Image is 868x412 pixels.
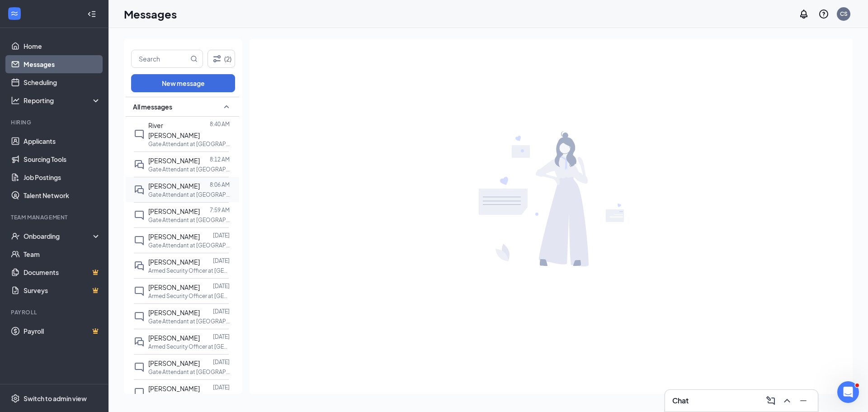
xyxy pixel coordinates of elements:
p: [DATE] [213,282,230,290]
span: [PERSON_NAME] [148,258,200,266]
span: [PERSON_NAME] [148,156,200,165]
a: Home [24,37,101,55]
button: Filter (2) [208,50,235,68]
div: Reporting [24,96,101,105]
a: Job Postings [24,168,101,186]
svg: SmallChevronUp [221,101,232,112]
svg: ChatInactive [134,129,145,140]
span: [PERSON_NAME] [148,283,200,291]
svg: ChatInactive [134,362,145,373]
svg: MagnifyingGlass [190,55,198,62]
svg: Minimize [798,395,809,406]
input: Search [132,50,189,67]
p: Armed Security Officer at [GEOGRAPHIC_DATA], [GEOGRAPHIC_DATA] [148,267,230,275]
p: [DATE] [213,308,230,315]
div: Switch to admin view [24,394,87,403]
a: Applicants [24,132,101,150]
div: Payroll [11,308,99,316]
p: [DATE] [213,232,230,239]
svg: WorkstreamLogo [10,9,19,18]
svg: ComposeMessage [765,395,776,406]
div: Team Management [11,213,99,221]
svg: DoubleChat [134,159,145,170]
span: [PERSON_NAME] [148,359,200,367]
p: Armed Security Officer at [GEOGRAPHIC_DATA], [GEOGRAPHIC_DATA] [148,292,230,300]
a: Talent Network [24,186,101,204]
svg: ChatInactive [134,311,145,322]
span: [PERSON_NAME] [148,308,200,317]
div: Onboarding [24,232,93,241]
svg: ChatInactive [134,235,145,246]
h3: Chat [672,396,689,406]
svg: QuestionInfo [818,9,829,19]
p: [DATE] [213,358,230,366]
span: [PERSON_NAME] [148,334,200,342]
div: Hiring [11,118,99,126]
svg: Notifications [798,9,809,19]
a: Messages [24,55,101,73]
p: [DATE] [213,384,230,391]
p: [DATE] [213,257,230,265]
p: [DATE] [213,333,230,341]
p: Gate Attendant at [GEOGRAPHIC_DATA], [GEOGRAPHIC_DATA] [148,166,230,173]
button: New message [131,74,235,92]
p: Gate Attendant at [GEOGRAPHIC_DATA], [GEOGRAPHIC_DATA] [148,393,230,401]
span: [PERSON_NAME] [148,384,200,393]
svg: ChatInactive [134,210,145,221]
svg: DoubleChat [134,185,145,195]
svg: Analysis [11,96,20,105]
p: Gate Attendant at [GEOGRAPHIC_DATA], [GEOGRAPHIC_DATA] [148,242,230,249]
p: 8:40 AM [210,120,230,128]
p: Gate Attendant at [GEOGRAPHIC_DATA], [GEOGRAPHIC_DATA] [148,216,230,224]
p: 8:06 AM [210,181,230,189]
a: SurveysCrown [24,281,101,299]
svg: ChatInactive [134,286,145,297]
a: PayrollCrown [24,322,101,340]
p: Gate Attendant at [GEOGRAPHIC_DATA], [GEOGRAPHIC_DATA] [148,191,230,199]
span: River [PERSON_NAME] [148,121,200,139]
svg: Collapse [87,9,96,19]
span: [PERSON_NAME] [148,182,200,190]
button: Minimize [796,393,811,408]
svg: UserCheck [11,232,20,241]
svg: Filter [212,53,222,64]
svg: DoubleChat [134,260,145,271]
svg: ChatInactive [134,387,145,398]
p: Gate Attendant at [GEOGRAPHIC_DATA], [GEOGRAPHIC_DATA] [148,368,230,376]
iframe: Intercom live chat [837,381,859,403]
a: Sourcing Tools [24,150,101,168]
p: 8:12 AM [210,156,230,163]
p: Gate Attendant at [GEOGRAPHIC_DATA], [GEOGRAPHIC_DATA] [148,317,230,325]
a: Scheduling [24,73,101,91]
button: ChevronUp [780,393,794,408]
h1: Messages [124,6,177,22]
svg: DoubleChat [134,336,145,347]
svg: Settings [11,394,20,403]
span: All messages [133,102,172,111]
button: ComposeMessage [764,393,778,408]
a: Team [24,245,101,263]
span: [PERSON_NAME] [148,232,200,241]
p: 7:59 AM [210,206,230,214]
p: Armed Security Officer at [GEOGRAPHIC_DATA], [GEOGRAPHIC_DATA] [148,343,230,350]
span: [PERSON_NAME] [148,207,200,215]
div: CS [840,10,848,18]
p: Gate Attendant at [GEOGRAPHIC_DATA], [GEOGRAPHIC_DATA] [148,140,230,148]
a: DocumentsCrown [24,263,101,281]
svg: ChevronUp [782,395,793,406]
